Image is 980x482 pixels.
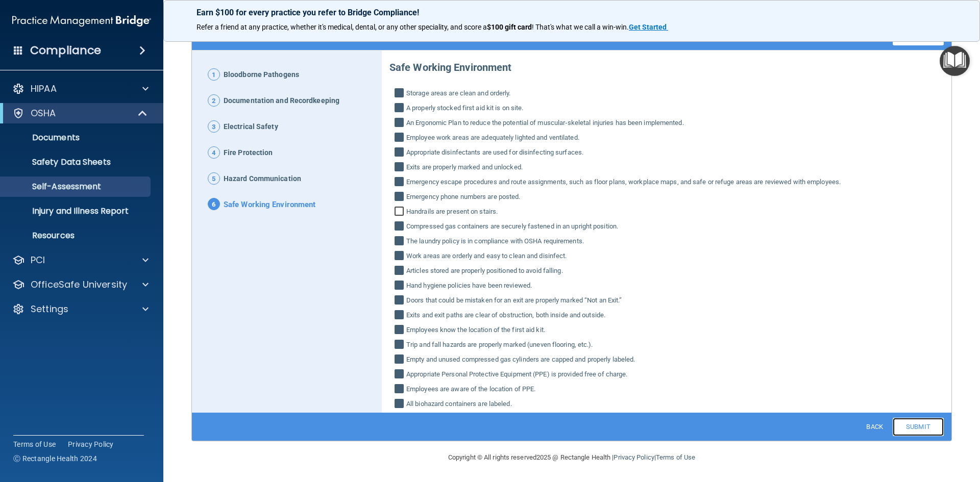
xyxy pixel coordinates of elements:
span: Trip and fall hazards are properly marked (uneven flooring, etc.). [406,339,593,351]
p: Resources [7,231,146,241]
a: Terms of Use [13,439,56,449]
span: Appropriate Personal Protective Equipment (PPE) is provided free of charge. [406,368,628,380]
span: Exits and exit paths are clear of obstruction, both inside and outside. [406,309,605,321]
span: ! That's what we call a win-win. [532,23,629,31]
span: Employee work areas are adequately lighted and ventilated. [406,132,579,144]
a: Get Started [629,23,668,31]
input: An Ergonomic Plan to reduce the potential of muscular‐skeletal injuries has been implemented. [395,119,406,129]
span: 6 [208,198,220,210]
span: Emergency phone numbers are posted. [406,191,521,203]
a: OSHA [12,107,148,119]
span: Exits are properly marked and unlocked. [406,161,523,173]
span: 4 [208,146,220,159]
span: Documentation and Recordkeeping [224,94,339,108]
input: Appropriate Personal Protective Equipment (PPE) is provided free of charge. [395,370,406,380]
span: 2 [208,94,220,107]
input: Handrails are present on stairs. [395,208,406,218]
a: Terms of Use [656,453,695,461]
p: Documents [7,133,146,143]
a: Settings [12,303,149,315]
button: Open Resource Center [940,46,970,76]
span: Employees are aware of the location of PPE. [406,383,535,395]
input: Trip and fall hazards are properly marked (uneven flooring, etc.). [395,341,406,351]
span: Appropriate disinfectants are used for disinfecting surfaces. [406,146,583,159]
span: 3 [208,120,220,133]
h4: Compliance [30,43,101,58]
span: Articles stored are properly positioned to avoid falling. [406,265,563,277]
p: Settings [31,303,68,315]
span: 1 [208,68,220,81]
input: Emergency escape procedures and route assignments, such as floor plans, workplace maps, and safe ... [395,178,406,188]
input: Appropriate disinfectants are used for disinfecting surfaces. [395,148,406,159]
input: Exits and exit paths are clear of obstruction, both inside and outside. [395,311,406,321]
span: Hand hygiene policies have been reviewed. [406,280,532,292]
div: Copyright © All rights reserved 2025 @ Rectangle Health | | [385,441,758,474]
strong: Get Started [629,23,667,31]
span: Employees know the location of the first aid kit. [406,324,545,336]
input: Emergency phone numbers are posted. [395,193,406,203]
input: A properly stocked first aid kit is on site. [395,104,406,114]
input: Work areas are orderly and easy to clean and disinfect. [395,252,406,262]
span: Ⓒ Rectangle Health 2024 [13,453,97,464]
a: Back [857,419,891,434]
input: Articles stored are properly positioned to avoid falling. [395,267,406,277]
span: Empty and unused compressed gas cylinders are capped and properly labeled. [406,353,635,366]
p: Safe Working Environment [389,53,944,77]
p: HIPAA [31,83,57,95]
input: Empty and unused compressed gas cylinders are capped and properly labeled. [395,356,406,366]
p: OfficeSafe University [31,278,127,291]
input: Doors that could be mistaken for an exit are properly marked “Not an Exit.” [395,296,406,307]
span: Compressed gas containers are securely fastened in an upright position. [406,220,618,233]
span: Handrails are present on stairs. [406,206,498,218]
input: Compressed gas containers are securely fastened in an upright position. [395,222,406,233]
span: All biohazard containers are labeled. [406,398,512,410]
span: Work areas are orderly and easy to clean and disinfect. [406,250,567,262]
span: 5 [208,172,220,185]
input: Employees are aware of the location of PPE. [395,385,406,395]
input: Hand hygiene policies have been reviewed. [395,282,406,292]
span: Electrical Safety [224,120,278,134]
input: Exits are properly marked and unlocked. [395,163,406,173]
strong: $100 gift card [487,23,532,31]
span: The laundry policy is in compliance with OSHA requirements. [406,235,584,247]
span: Doors that could be mistaken for an exit are properly marked “Not an Exit.” [406,294,622,307]
span: Storage areas are clean and orderly. [406,87,511,99]
input: The laundry policy is in compliance with OSHA requirements. [395,237,406,247]
span: Fire Protection [224,146,273,160]
a: Submit [893,418,944,436]
span: An Ergonomic Plan to reduce the potential of muscular‐skeletal injuries has been implemented. [406,117,684,129]
span: Hazard Communication [224,172,301,186]
p: PCI [31,254,45,266]
input: Employees know the location of the first aid kit. [395,326,406,336]
span: Bloodborne Pathogens [224,68,299,82]
a: PCI [12,254,149,266]
span: Refer a friend at any practice, whether it's medical, dental, or any other speciality, and score a [197,23,487,31]
p: Self-Assessment [7,182,146,192]
a: Privacy Policy [614,453,654,461]
input: Storage areas are clean and orderly. [395,89,406,99]
a: OfficeSafe University [12,278,149,291]
p: Injury and Illness Report [7,206,146,216]
a: Privacy Policy [68,439,114,449]
input: Employee work areas are adequately lighted and ventilated. [395,134,406,144]
span: Emergency escape procedures and route assignments, such as floor plans, workplace maps, and safe ... [406,176,841,188]
input: All biohazard containers are labeled. [395,400,406,410]
span: Safe Working Environment [224,198,315,212]
span: A properly stocked first aid kit is on site. [406,102,523,114]
img: PMB logo [12,11,151,31]
p: Safety Data Sheets [7,157,146,167]
p: Earn $100 for every practice you refer to Bridge Compliance! [197,8,947,17]
a: HIPAA [12,83,149,95]
p: OSHA [31,107,56,119]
